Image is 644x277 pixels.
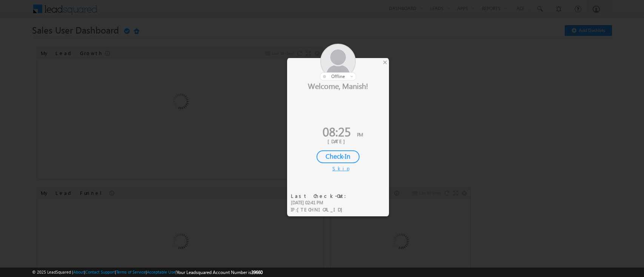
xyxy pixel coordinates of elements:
[323,123,351,140] span: 08:25
[293,138,383,145] div: [DATE]
[291,193,351,199] div: Last Check-Out:
[147,269,175,274] a: Acceptable Use
[251,269,263,275] span: 39660
[116,269,146,274] a: Terms of Service
[381,58,389,66] div: ×
[291,206,351,213] div: IP :
[317,150,360,163] div: Check-In
[73,269,84,274] a: About
[177,269,263,275] span: Your Leadsquared Account Number is
[85,269,115,274] a: Contact Support
[357,131,363,138] span: PM
[291,199,351,206] div: [DATE] 02:41 PM
[332,165,344,172] div: Skip
[287,81,389,90] div: Welcome, Manish!
[331,73,345,79] span: offline
[297,206,346,213] span: [TECHNICAL_ID]
[32,269,263,276] span: © 2025 LeadSquared | | | | |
